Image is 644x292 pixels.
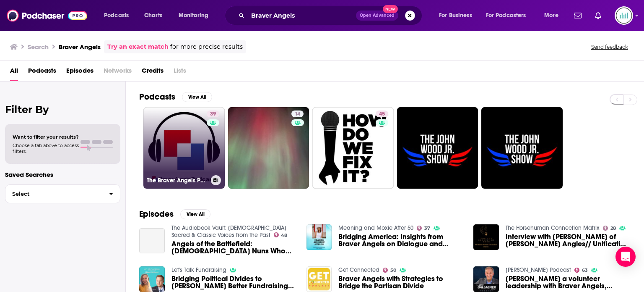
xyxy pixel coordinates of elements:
span: [PERSON_NAME] a volunteer leadership with Braver Angels, inspires others to embrace a cross-parti... [506,275,631,289]
a: Podcasts [28,64,56,81]
span: 28 [610,226,616,230]
a: 28 [603,226,616,231]
span: Charts [144,10,162,21]
p: Saved Searches [5,171,120,179]
button: open menu [433,9,483,22]
span: 50 [390,268,396,272]
span: Bridging Political Divides to [PERSON_NAME] Better Fundraising with [PERSON_NAME] [171,275,296,289]
img: User Profile [615,6,633,25]
span: For Podcasters [486,10,526,21]
span: 39 [210,110,216,118]
a: All [10,64,18,81]
a: 48 [274,232,288,237]
span: Angels of the Battlefield: [DEMOGRAPHIC_DATA] Nuns Who Served in [GEOGRAPHIC_DATA]’s Wars ([PERSO... [171,240,296,255]
a: Angels of the Battlefield: Catholic Nuns Who Served in America’s Wars (George Barton Audiobook) P... [139,228,165,254]
button: View All [182,92,212,102]
span: Interview with [PERSON_NAME] of [PERSON_NAME] Angles// Unification of the [GEOGRAPHIC_DATA] [506,233,631,247]
a: Angels of the Battlefield: Catholic Nuns Who Served in America’s Wars (George Barton Audiobook) P... [171,240,296,255]
button: open menu [538,9,569,22]
button: Show profile menu [615,6,633,25]
a: The Audiobook Vault: Catholic Sacred & Classic Voices from the Past [171,224,286,239]
span: for more precise results [170,42,243,52]
a: EpisodesView All [139,209,210,219]
span: New [383,5,398,13]
span: Want to filter your results? [13,134,79,140]
a: 39 [207,110,219,117]
span: Monitoring [179,10,208,21]
span: 37 [424,226,430,230]
span: 63 [582,268,588,272]
a: Show notifications dropdown [571,8,585,23]
button: Select [5,184,120,203]
a: The Horsehuman Connection Matrix [506,224,600,231]
img: Podchaser - Follow, Share and Rate Podcasts [7,8,87,24]
a: Let's Talk Fundraising [171,266,226,274]
span: For Business [439,10,472,21]
a: Get Connected [338,266,379,274]
button: View All [180,209,210,219]
h3: The Braver Angels Podcast [147,177,208,184]
a: Bridging America: Insights from Braver Angels on Dialogue and Understanding [338,233,463,247]
span: Open Advanced [360,13,395,18]
a: Interview with Luke Grossmiller of Braver Angles// Unification of the United States of America [506,233,631,247]
a: Show notifications dropdown [592,8,605,23]
h3: Search [28,43,49,51]
a: 14 [291,110,304,117]
span: Choose a tab above to access filters. [13,142,79,154]
span: Logged in as podglomerate [615,6,633,25]
a: Try an exact match [107,42,169,52]
div: Search podcasts, credits, & more... [233,6,430,25]
button: Open AdvancedNew [356,11,398,21]
img: Wilk Wilkinson a volunteer leadership with Braver Angels, inspires others to embrace a cross-part... [473,266,499,292]
div: Open Intercom Messenger [615,247,636,267]
button: Send feedback [589,43,631,50]
input: Search podcasts, credits, & more... [248,9,356,22]
a: 45 [312,107,394,189]
a: 45 [376,110,388,117]
a: Wilk Wilkinson a volunteer leadership with Braver Angels, inspires others to embrace a cross-part... [506,275,631,289]
a: 63 [574,268,588,273]
span: Select [5,191,102,197]
button: open menu [98,9,140,22]
span: Lists [174,64,186,81]
span: More [544,10,558,21]
a: 14 [228,107,309,189]
img: Interview with Luke Grossmiller of Braver Angles// Unification of the United States of America [473,224,499,250]
a: Braver Angels with Strategies to Bridge the Partisan Divide [338,275,463,289]
button: open menu [480,9,538,22]
span: Networks [104,64,132,81]
a: Charts [139,9,167,22]
img: Braver Angels with Strategies to Bridge the Partisan Divide [306,266,332,292]
h2: Filter By [5,103,120,116]
a: PodcastsView All [139,92,212,102]
a: Bridging Political Divides to Foster Better Fundraising with Dawn Strauss [171,275,296,289]
a: 39The Braver Angels Podcast [143,107,225,189]
h3: Braver Angels [59,43,101,51]
span: 14 [295,110,300,118]
a: Mike Gallagher Podcast [506,266,571,274]
h2: Podcasts [139,92,175,102]
span: Podcasts [104,10,129,21]
a: 50 [383,268,396,273]
img: Bridging Political Divides to Foster Better Fundraising with Dawn Strauss [139,266,165,292]
a: Meaning and Moxie After 50 [338,224,413,231]
a: Episodes [66,64,93,81]
button: open menu [173,9,219,22]
span: 48 [281,234,287,237]
a: Credits [142,64,164,81]
span: 45 [379,110,385,118]
img: Bridging America: Insights from Braver Angels on Dialogue and Understanding [306,224,332,250]
a: 37 [417,226,430,231]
